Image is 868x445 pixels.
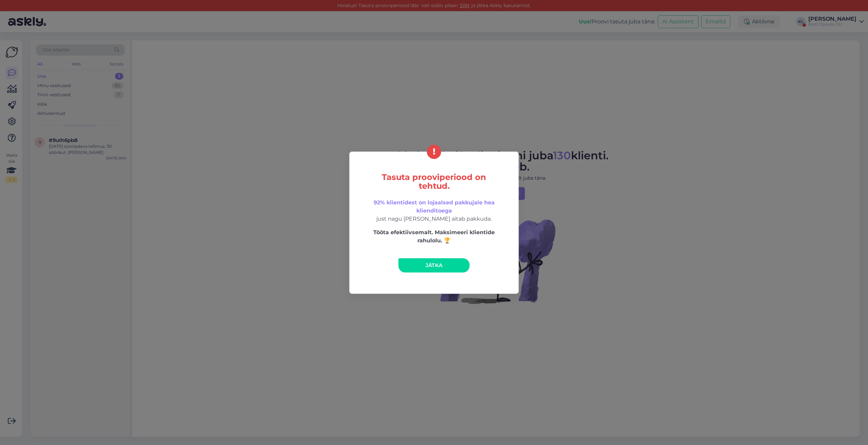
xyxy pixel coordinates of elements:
[398,258,470,272] a: Jätka
[374,199,495,214] span: 92% klientidest on lojaalsed pakkujale hea klienditoega
[426,262,443,268] span: Jätka
[364,173,504,190] h5: Tasuta prooviperiood on tehtud.
[364,199,504,223] p: just nagu [PERSON_NAME] aitab pakkuda.
[364,228,504,245] p: Tööta efektiivsemalt. Maksimeeri klientide rahulolu. 🏆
